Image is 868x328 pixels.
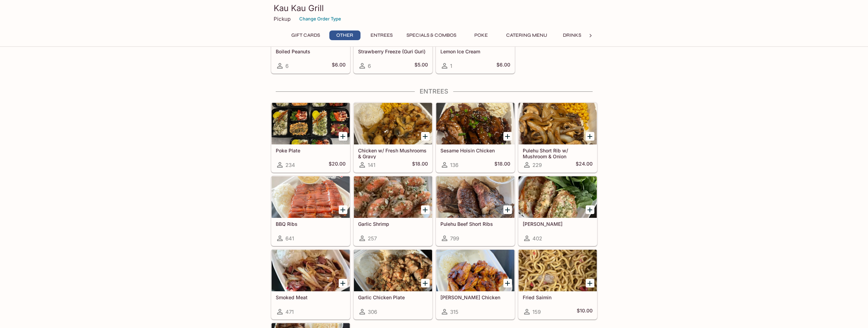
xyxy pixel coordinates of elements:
span: 234 [285,162,295,168]
span: 471 [285,309,294,315]
span: 136 [450,162,458,168]
div: Garlic Shrimp [354,176,432,218]
span: 306 [368,309,377,315]
h5: $18.00 [412,161,428,169]
div: Chicken w/ Fresh Mushrooms & Gravy [354,103,432,144]
h5: Garlic Chicken Plate [358,294,428,300]
button: Add Smoked Meat [339,279,347,287]
h5: $24.00 [576,161,593,169]
h5: Sesame Hoisin Chicken [440,148,510,153]
span: 315 [450,309,458,315]
button: Entrees [366,30,397,40]
button: Add Fried Saimin [586,279,594,287]
div: Pulehu Beef Short Ribs [436,176,514,218]
a: Poke Plate234$20.00 [271,103,350,172]
button: Add Pulehu Beef Short Ribs [503,205,512,214]
h5: [PERSON_NAME] [523,221,593,227]
a: [PERSON_NAME]402 [518,176,597,246]
h5: $10.00 [577,308,593,316]
span: 799 [450,235,459,242]
span: 229 [532,162,542,168]
a: Pulehu Short Rib w/ Mushroom & Onion229$24.00 [518,103,597,172]
div: BBQ Ribs [272,176,350,218]
a: Pulehu Beef Short Ribs799 [436,176,515,246]
h5: $18.00 [494,161,510,169]
div: Teri Chicken [436,250,514,291]
span: 6 [285,63,289,69]
button: Specials & Combos [403,30,460,40]
button: Poke [466,30,497,40]
button: Catering Menu [502,30,551,40]
button: Add Garlic Shrimp [421,205,430,214]
h5: Chicken w/ Fresh Mushrooms & Gravy [358,148,428,159]
a: Smoked Meat471 [271,249,350,319]
h5: Fried Saimin [523,294,593,300]
h5: $5.00 [414,62,428,70]
h5: Strawberry Freeze (Guri Guri) [358,48,428,54]
span: 159 [532,309,541,315]
div: Pulehu Short Rib w/ Mushroom & Onion [519,103,597,144]
h5: Poke Plate [276,148,346,153]
button: Other [329,30,360,40]
h5: BBQ Ribs [276,221,346,227]
div: Garlic Chicken Plate [354,250,432,291]
button: Add Garlic Chicken Plate [421,279,430,287]
button: Gift Cards [287,30,324,40]
a: [PERSON_NAME] Chicken315 [436,249,515,319]
h5: [PERSON_NAME] Chicken [440,294,510,300]
h5: Pulehu Beef Short Ribs [440,221,510,227]
h4: Entrees [271,88,597,95]
a: Garlic Chicken Plate306 [354,249,432,319]
span: 141 [368,162,375,168]
span: 6 [368,63,371,69]
div: Sesame Hoisin Chicken [436,103,514,144]
button: Add Chicken w/ Fresh Mushrooms & Gravy [421,132,430,141]
h5: Lemon Ice Cream [440,48,510,54]
h5: Garlic Shrimp [358,221,428,227]
button: Add Poke Plate [339,132,347,141]
button: Add Sesame Hoisin Chicken [503,132,512,141]
a: Sesame Hoisin Chicken136$18.00 [436,103,515,172]
button: Change Order Type [296,14,344,24]
div: Garlic Ahi [519,176,597,218]
div: Fried Saimin [519,250,597,291]
button: Add Pulehu Short Rib w/ Mushroom & Onion [586,132,594,141]
h5: Pulehu Short Rib w/ Mushroom & Onion [523,148,593,159]
span: 641 [285,235,294,242]
span: 402 [532,235,542,242]
a: BBQ Ribs641 [271,176,350,246]
button: Add Garlic Ahi [586,205,594,214]
span: 257 [368,235,377,242]
h5: $6.00 [332,62,346,70]
a: Chicken w/ Fresh Mushrooms & Gravy141$18.00 [354,103,432,172]
p: Pickup [274,16,291,22]
h5: $6.00 [496,62,510,70]
h5: Smoked Meat [276,294,346,300]
a: Garlic Shrimp257 [354,176,432,246]
div: Smoked Meat [272,250,350,291]
h5: Boiled Peanuts [276,48,346,54]
div: Poke Plate [272,103,350,144]
button: Add Teri Chicken [503,279,512,287]
h3: Kau Kau Grill [274,3,595,14]
button: Add BBQ Ribs [339,205,347,214]
button: Drinks [557,30,588,40]
h5: $20.00 [329,161,346,169]
span: 1 [450,63,452,69]
a: Fried Saimin159$10.00 [518,249,597,319]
